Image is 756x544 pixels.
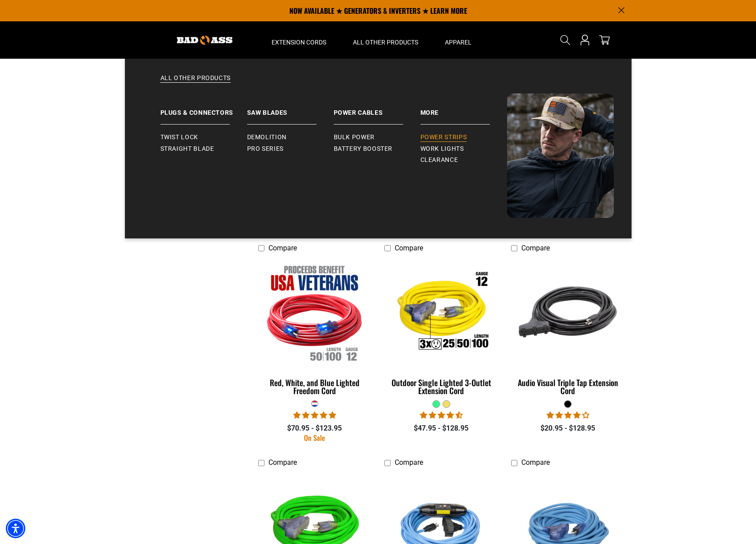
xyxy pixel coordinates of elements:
div: Audio Visual Triple Tap Extension Cord [511,379,624,395]
span: Compare [521,458,550,467]
a: Clearance [420,154,507,166]
img: Outdoor Single Lighted 3-Outlet Extension Cord [385,261,497,363]
a: cart [597,35,612,45]
summary: Apparel [432,21,485,59]
div: Red, White, and Blue Lighted Freedom Cord [258,379,372,395]
span: All Other Products [353,38,418,46]
a: Plugs & Connectors [160,93,247,125]
span: 3.75 stars [547,411,589,419]
span: Compare [395,458,423,467]
a: Outdoor Single Lighted 3-Outlet Extension Cord Outdoor Single Lighted 3-Outlet Extension Cord [384,257,498,400]
span: 5.00 stars [293,411,336,419]
span: Bulk Power [334,133,375,141]
img: black [512,261,624,363]
a: Battery Booster [334,143,420,155]
div: Outdoor Single Lighted 3-Outlet Extension Cord [384,379,498,395]
img: Red, White, and Blue Lighted Freedom Cord [259,261,371,363]
span: Work Lights [420,145,464,153]
div: $47.95 - $128.95 [384,423,498,434]
a: Straight Blade [160,143,247,155]
a: Power Cables [334,93,420,125]
a: Bulk Power [334,132,420,143]
span: Power Strips [420,133,467,141]
span: Compare [395,244,423,252]
div: Accessibility Menu [6,519,25,538]
span: Twist Lock [160,133,198,141]
a: Open this option [578,21,592,59]
span: Demolition [247,133,287,141]
a: Work Lights [420,143,507,155]
a: Battery Booster More Power Strips [420,93,507,125]
div: $70.95 - $123.95 [258,423,372,434]
span: 4.64 stars [420,411,463,419]
span: Clearance [420,156,458,164]
span: Apparel [445,38,472,46]
a: Twist Lock [160,132,247,143]
a: Pro Series [247,143,334,155]
div: $20.95 - $128.95 [511,423,624,434]
span: Straight Blade [160,145,214,153]
summary: All Other Products [340,21,432,59]
a: Red, White, and Blue Lighted Freedom Cord Red, White, and Blue Lighted Freedom Cord [258,257,372,400]
span: Compare [268,458,297,467]
span: Pro Series [247,145,284,153]
a: All Other Products [143,74,614,93]
div: On Sale [258,434,372,441]
a: Power Strips [420,132,507,143]
img: Bad Ass Extension Cords [177,36,232,45]
span: Compare [521,244,550,252]
span: Extension Cords [272,38,326,46]
summary: Search [558,33,572,47]
a: black Audio Visual Triple Tap Extension Cord [511,257,624,400]
span: Battery Booster [334,145,393,153]
a: Demolition [247,132,334,143]
img: Bad Ass Extension Cords [507,93,614,218]
summary: Extension Cords [258,21,340,59]
a: Saw Blades [247,93,334,125]
span: Compare [268,244,297,252]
